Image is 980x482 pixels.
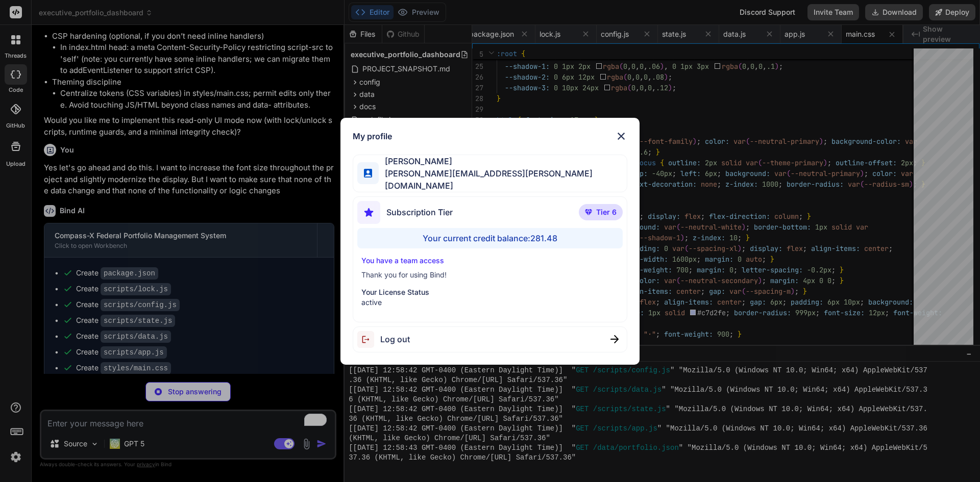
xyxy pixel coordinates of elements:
p: active [361,297,619,308]
p: You have a team access [361,256,619,266]
img: premium [585,209,592,215]
img: close [610,335,619,343]
span: [PERSON_NAME][EMAIL_ADDRESS][PERSON_NAME][DOMAIN_NAME] [379,167,627,192]
span: Log out [380,333,410,345]
span: Tier 6 [596,207,617,217]
span: [PERSON_NAME] [379,155,627,167]
p: Thank you for using Bind! [361,270,619,280]
img: logout [357,331,380,348]
img: subscription [357,201,380,224]
img: close [615,130,627,142]
img: profile [364,169,372,177]
div: Your current credit balance: 281.48 [357,228,623,248]
p: Your License Status [361,287,619,297]
h1: My profile [353,130,392,142]
span: Subscription Tier [386,206,453,218]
